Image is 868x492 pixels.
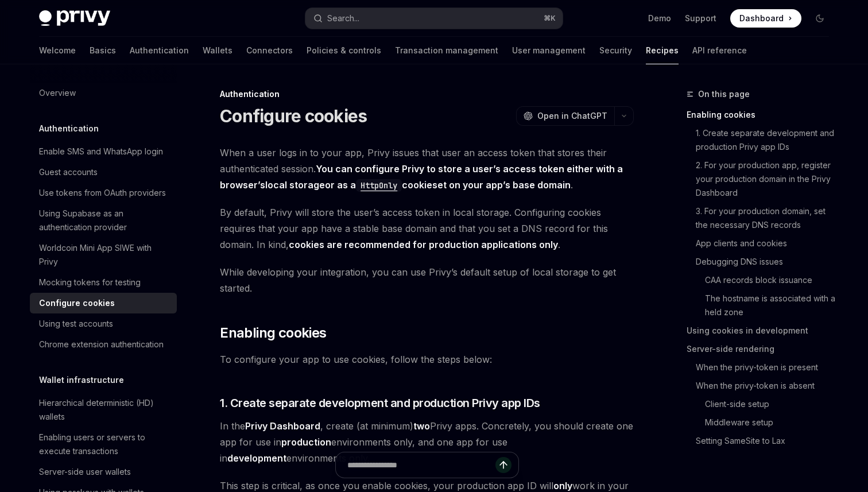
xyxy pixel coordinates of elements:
[39,465,131,479] div: Server-side user wallets
[30,462,177,482] a: Server-side user wallets
[30,334,177,355] a: Chrome extension authentication
[696,202,838,234] a: 3. For your production domain, set the necessary DNS records
[696,124,838,156] a: 1. Create separate development and production Privy app IDs
[203,37,232,64] a: Wallets
[356,179,432,191] a: HttpOnlycookie
[705,289,838,321] a: The hostname is associated with a held zone
[307,37,381,64] a: Policies & controls
[220,163,623,191] strong: You can configure Privy to store a user’s access token either with a browser’s or as a set on you...
[705,413,838,432] a: Middleware setup
[687,106,838,124] a: Enabling cookies
[30,313,177,334] a: Using test accounts
[39,37,76,64] a: Welcome
[696,377,838,395] a: When the privy-token is absent
[516,106,614,126] button: Open in ChatGPT
[281,436,331,448] strong: production
[130,37,189,64] a: Authentication
[289,239,558,250] strong: cookies are recommended for production applications only
[30,83,177,103] a: Overview
[544,14,556,23] span: ⌘ K
[356,179,402,192] code: HttpOnly
[39,338,164,351] div: Chrome extension authentication
[39,145,163,158] div: Enable SMS and WhatsApp login
[30,272,177,293] a: Mocking tokens for testing
[220,106,367,126] h1: Configure cookies
[39,396,170,424] div: Hierarchical deterministic (HD) wallets
[39,317,113,331] div: Using test accounts
[30,162,177,183] a: Guest accounts
[90,37,116,64] a: Basics
[696,253,838,271] a: Debugging DNS issues
[696,156,838,202] a: 2. For your production app, register your production domain in the Privy Dashboard
[30,293,177,313] a: Configure cookies
[39,207,170,234] div: Using Supabase as an authentication provider
[512,37,586,64] a: User management
[39,86,76,100] div: Overview
[245,420,320,432] a: Privy Dashboard
[687,321,838,340] a: Using cookies in development
[220,88,634,100] div: Authentication
[246,37,293,64] a: Connectors
[265,179,325,191] a: local storage
[39,241,170,269] div: Worldcoin Mini App SIWE with Privy
[39,122,99,135] h5: Authentication
[39,10,110,26] img: dark logo
[30,238,177,272] a: Worldcoin Mini App SIWE with Privy
[245,420,320,432] strong: Privy Dashboard
[648,13,671,24] a: Demo
[537,110,607,122] span: Open in ChatGPT
[30,141,177,162] a: Enable SMS and WhatsApp login
[395,37,498,64] a: Transaction management
[685,13,716,24] a: Support
[687,340,838,358] a: Server-side rendering
[220,418,634,466] span: In the , create (at minimum) Privy apps. Concretely, you should create one app for use in environ...
[39,431,170,458] div: Enabling users or servers to execute transactions
[220,204,634,253] span: By default, Privy will store the user’s access token in local storage. Configuring cookies requir...
[739,13,784,24] span: Dashboard
[705,271,838,289] a: CAA records block issuance
[811,9,829,28] button: Toggle dark mode
[39,296,115,310] div: Configure cookies
[599,37,632,64] a: Security
[30,203,177,238] a: Using Supabase as an authentication provider
[39,276,141,289] div: Mocking tokens for testing
[220,351,634,367] span: To configure your app to use cookies, follow the steps below:
[305,8,563,29] button: Search...⌘K
[692,37,747,64] a: API reference
[30,183,177,203] a: Use tokens from OAuth providers
[730,9,801,28] a: Dashboard
[220,145,634,193] span: When a user logs in to your app, Privy issues that user an access token that stores their authent...
[696,432,838,450] a: Setting SameSite to Lax
[39,165,98,179] div: Guest accounts
[327,11,359,25] div: Search...
[705,395,838,413] a: Client-side setup
[39,186,166,200] div: Use tokens from OAuth providers
[698,87,750,101] span: On this page
[30,393,177,427] a: Hierarchical deterministic (HD) wallets
[220,264,634,296] span: While developing your integration, you can use Privy’s default setup of local storage to get star...
[220,395,540,411] span: 1. Create separate development and production Privy app IDs
[39,373,124,387] h5: Wallet infrastructure
[413,420,430,432] strong: two
[646,37,679,64] a: Recipes
[696,234,838,253] a: App clients and cookies
[220,324,326,342] span: Enabling cookies
[30,427,177,462] a: Enabling users or servers to execute transactions
[495,457,511,473] button: Send message
[696,358,838,377] a: When the privy-token is present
